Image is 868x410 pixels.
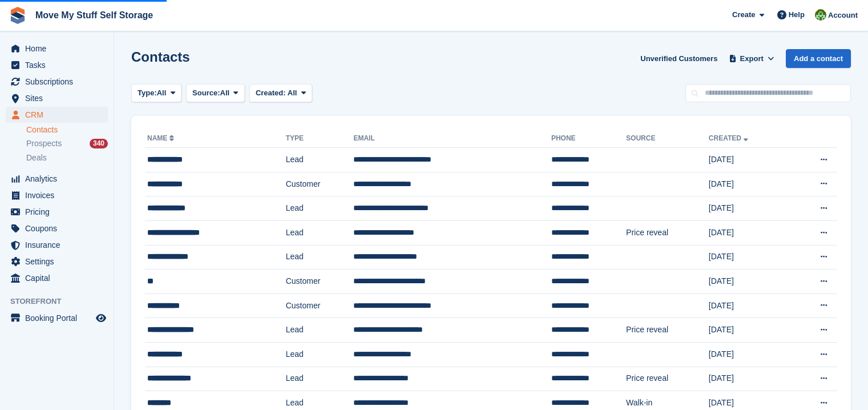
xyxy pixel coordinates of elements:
a: menu [6,270,108,286]
span: Deals [26,152,47,163]
div: 340 [90,139,108,148]
th: Email [353,130,551,148]
td: Lead [286,318,354,343]
td: Lead [286,148,354,172]
td: Lead [286,220,354,245]
a: menu [6,310,108,326]
td: [DATE] [709,342,790,367]
span: CRM [25,107,94,123]
button: Source: All [186,84,245,103]
a: menu [6,171,108,187]
span: Settings [25,254,94,270]
span: Sites [25,90,94,106]
span: Storefront [10,296,114,307]
button: Export [726,49,777,68]
td: [DATE] [709,196,790,221]
td: Lead [286,342,354,367]
span: Coupons [25,220,94,236]
a: Prospects 340 [26,138,108,150]
td: [DATE] [709,220,790,245]
td: [DATE] [709,367,790,391]
a: menu [6,187,108,203]
td: Customer [286,172,354,196]
th: Type [286,130,354,148]
img: Joel Booth [815,9,826,21]
a: menu [6,57,108,73]
span: Type: [138,87,157,99]
td: Price reveal [626,318,709,343]
span: Help [789,9,805,21]
td: Customer [286,270,354,294]
td: Lead [286,245,354,270]
td: Lead [286,196,354,221]
td: [DATE] [709,318,790,343]
td: Price reveal [626,367,709,391]
th: Phone [551,130,626,148]
td: [DATE] [709,294,790,318]
a: menu [6,204,108,220]
td: Customer [286,294,354,318]
button: Type: All [131,84,181,103]
span: All [157,87,167,99]
a: Preview store [94,311,108,325]
a: Move My Stuff Self Storage [31,6,158,25]
a: menu [6,74,108,90]
a: menu [6,220,108,236]
span: Created: [256,89,286,97]
span: Create [732,9,755,21]
span: Pricing [25,204,94,220]
span: All [220,87,230,99]
span: Analytics [25,171,94,187]
td: Lead [286,367,354,391]
span: Account [828,10,858,21]
span: Export [740,53,764,65]
span: Subscriptions [25,74,94,90]
a: Contacts [26,124,108,135]
button: Created: All [249,84,312,103]
span: Source: [192,87,220,99]
td: Price reveal [626,220,709,245]
td: [DATE] [709,172,790,196]
a: menu [6,90,108,106]
span: All [288,89,297,97]
a: menu [6,237,108,253]
a: Add a contact [786,49,851,68]
span: Insurance [25,237,94,253]
th: Source [626,130,709,148]
td: [DATE] [709,270,790,294]
a: Name [147,134,176,142]
span: Capital [25,270,94,286]
td: [DATE] [709,148,790,172]
span: Booking Portal [25,310,94,326]
td: [DATE] [709,245,790,270]
a: Unverified Customers [636,49,722,68]
span: Invoices [25,187,94,203]
h1: Contacts [131,49,190,65]
a: Deals [26,152,108,164]
a: menu [6,41,108,57]
span: Prospects [26,138,62,149]
a: Created [709,134,750,142]
a: menu [6,107,108,123]
img: stora-icon-8386f47178a22dfd0bd8f6a31ec36ba5ce8667c1dd55bd0f319d3a0aa187defe.svg [9,7,26,24]
span: Tasks [25,57,94,73]
span: Home [25,41,94,57]
a: menu [6,254,108,270]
